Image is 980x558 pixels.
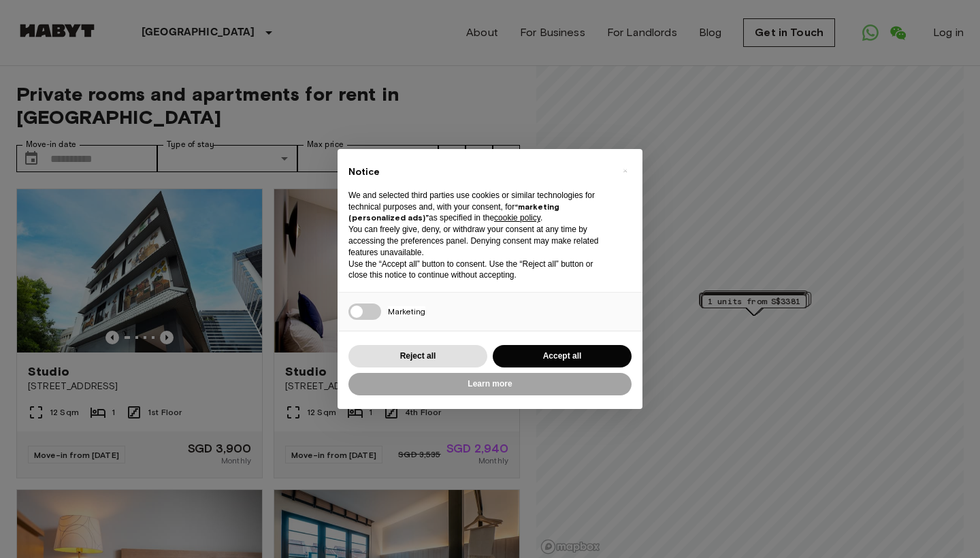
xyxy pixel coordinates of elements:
strong: “marketing (personalized ads)” [348,201,559,223]
button: Accept all [493,345,632,367]
button: Learn more [348,373,632,395]
button: Reject all [348,345,487,367]
p: You can freely give, deny, or withdraw your consent at any time by accessing the preferences pane... [348,224,610,258]
span: Marketing [388,306,425,316]
p: Use the “Accept all” button to consent. Use the “Reject all” button or close this notice to conti... [348,259,610,282]
span: × [623,163,627,179]
h2: Notice [348,165,610,179]
a: cookie policy [494,213,540,223]
p: We and selected third parties use cookies or similar technologies for technical purposes and, wit... [348,190,610,224]
button: Close this notice [614,160,636,182]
